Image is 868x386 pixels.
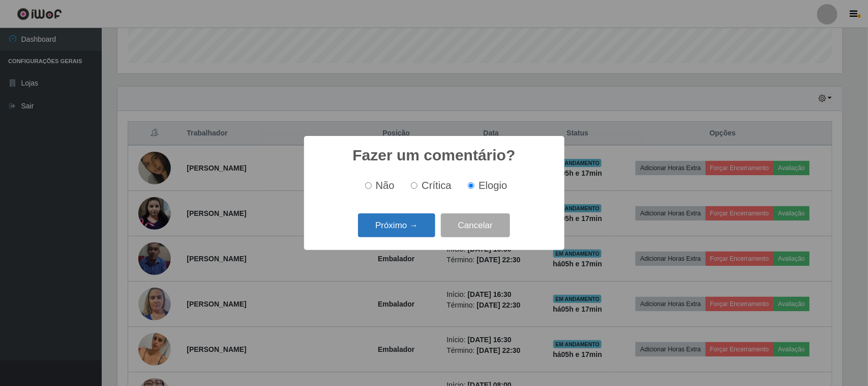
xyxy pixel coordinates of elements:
[352,146,515,164] h2: Fazer um comentário?
[376,180,395,191] span: Não
[468,182,474,189] input: Elogio
[411,182,417,189] input: Crítica
[422,180,452,191] span: Crítica
[441,213,510,237] button: Cancelar
[358,213,435,237] button: Próximo →
[478,180,507,191] span: Elogio
[365,182,372,189] input: Não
